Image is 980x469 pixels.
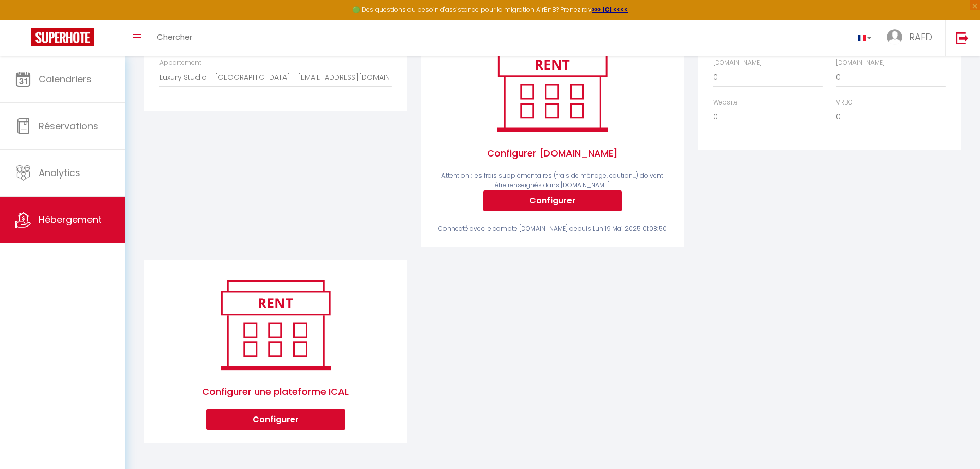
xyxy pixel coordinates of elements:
[487,37,618,136] img: rent.png
[159,374,392,409] span: Configurer une plateforme ICAL
[879,20,945,56] a: ... RAED
[592,5,628,14] a: >>> ICI <<<<
[149,20,200,56] a: Chercher
[159,58,201,68] label: Appartement
[713,98,738,108] label: Website
[31,28,94,46] img: Super Booking
[441,171,663,189] span: Attention : les frais supplémentaires (frais de ménage, caution...) doivent être renseignés dans ...
[206,409,345,430] button: Configurer
[39,119,98,132] span: Réservations
[887,29,902,45] img: ...
[483,190,622,211] button: Configurer
[836,58,885,68] label: [DOMAIN_NAME]
[39,213,102,226] span: Hébergement
[956,31,969,44] img: logout
[39,166,80,179] span: Analytics
[436,136,669,171] span: Configurer [DOMAIN_NAME]
[836,98,853,108] label: VRBO
[157,31,192,42] span: Chercher
[436,224,669,234] div: Connecté avec le compte [DOMAIN_NAME] depuis Lun 19 Mai 2025 01:08:50
[210,275,341,374] img: rent.png
[713,58,762,68] label: [DOMAIN_NAME]
[39,73,92,85] span: Calendriers
[909,30,932,43] span: RAED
